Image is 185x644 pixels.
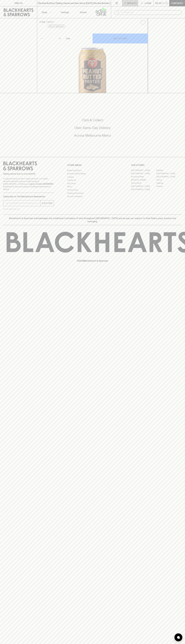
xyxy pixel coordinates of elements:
[14,2,23,5] p: FIND US
[131,178,156,182] a: [PERSON_NAME]
[29,183,53,185] strong: Liquor License #32064953
[131,182,156,185] a: Fitzroy North
[67,172,118,175] a: Business & Bulk Gifting
[156,182,182,185] a: Geelong
[47,21,53,23] a: SHOP
[3,133,182,138] h5: Across Melbourne Metro
[3,173,54,175] p: Sibling owned and run since [DATE]
[39,21,45,23] a: HOME
[56,6,74,18] a: Tastings
[3,208,54,210] p: We will never spam you
[67,169,118,172] a: Bottle Drop FAQ's
[3,177,54,191] p: It is against the law to sell or supply alcohol to, or to obtain alcohol on behalf of a person un...
[156,185,182,188] a: Prahran
[131,175,156,178] a: Brunswick West
[67,195,118,198] a: Terms & Conditions
[67,188,118,191] a: Privacy Policy
[156,169,182,172] a: Braddon
[156,178,182,182] a: Fitzroy
[61,11,69,14] p: Tastings
[37,27,148,93] img: 70938.png
[5,201,40,205] input: e.g. jane@blackheartsandsparrows.com.au
[93,34,148,43] button: ADD TO CART
[155,2,162,5] p: $0.00
[42,11,47,14] p: Shop
[48,25,65,28] button: Add to wishlist
[131,164,182,167] p: OUR STORES
[3,126,182,130] h5: Uber Same-Day Delivery
[65,36,92,41] div: Can
[131,172,156,175] a: [GEOGRAPHIC_DATA]
[74,6,93,18] a: Stores
[121,10,180,15] input: Try "Pinot noir"
[3,195,54,198] p: Subscribe to The Blackhearts Newsletter
[5,217,180,223] p: Blackhearts & Sparrows acknowledges the traditional Custodians of land throughout [GEOGRAPHIC_DAT...
[67,192,118,195] a: Shipping Information
[67,179,118,182] a: Contact Us
[41,200,54,206] button: SUBSCRIBE
[156,175,182,178] a: [GEOGRAPHIC_DATA]
[66,37,70,40] p: Can
[42,202,53,205] p: SUBSCRIBE
[3,118,182,122] h5: Click & Collect
[113,37,127,40] p: ADD TO CART
[67,164,118,167] p: OTHER AREAS
[80,11,87,14] p: Stores
[171,2,183,5] p: Checkout
[139,19,147,26] button: Add to wishlist
[131,169,156,172] a: [GEOGRAPHIC_DATA]
[156,172,182,175] a: [GEOGRAPHIC_DATA]
[166,2,167,4] p: 0
[131,188,156,191] a: [GEOGRAPHIC_DATA]
[145,2,151,5] p: Login
[67,185,118,188] a: FAQ's
[131,185,156,188] a: [GEOGRAPHIC_DATA]
[3,107,182,152] div: Call to action block
[67,182,118,185] a: Gift Cards
[127,2,137,5] p: Wishlist
[67,175,118,178] a: Careers
[37,6,56,18] button: Shop
[177,636,180,639] img: bubble-icon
